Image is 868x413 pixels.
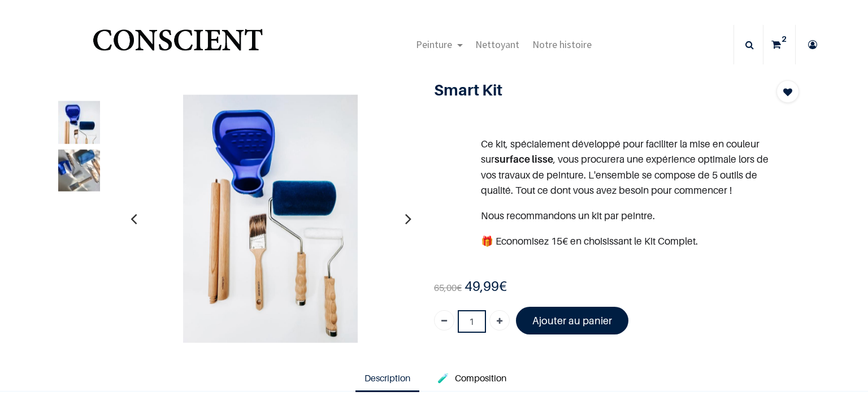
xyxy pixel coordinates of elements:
h1: Smart Kit [434,80,744,99]
button: Add to wishlist [776,80,799,103]
b: € [465,278,507,294]
img: Product image [58,150,100,192]
img: Conscient [90,23,265,67]
span: 65,00 [434,282,457,293]
span: Nettoyant [475,38,519,51]
img: Product image [58,101,100,160]
span: Notre histoire [532,38,592,51]
a: Ajouter [489,310,510,331]
span: Composition [455,372,506,384]
sup: 2 [779,33,789,45]
span: Add to wishlist [783,85,792,99]
a: Ajouter au panier [516,307,628,334]
a: 2 [763,25,795,64]
span: 🧪 [437,372,449,384]
font: Ajouter au panier [532,315,612,327]
span: Ce kit, spécialement développé pour faciliter la mise en couleur sur , vous procurera une expérie... [481,138,769,196]
a: Peinture [410,25,469,64]
span: 🎁 Economisez 15€ en choisissant le Kit Complet. [481,235,698,247]
span: Description [364,372,410,384]
a: Logo of Conscient [90,23,265,67]
span: Peinture [416,38,452,51]
span: Nous recommandons un kit par peintre. [481,210,655,221]
img: Product image [183,94,358,343]
span: 49,99 [465,278,499,294]
span: € [434,282,462,294]
b: surface lisse [494,153,553,165]
a: Supprimer [434,310,454,331]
